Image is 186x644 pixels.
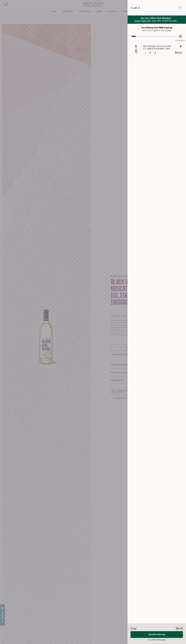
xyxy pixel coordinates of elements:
h2: Cart • [131,4,140,11]
a: Black Girl Magic Moscato Frizzanté California NV [131,51,141,54]
a: Sign up [142,20,149,22]
span: $14.99 [176,627,183,630]
span: or to save 10% on [DATE] order. [135,17,177,22]
span: 11 [147,27,149,29]
span: $14.99 [175,51,182,54]
button: Quantity Warning [131,631,183,638]
div: Or continue shopping [131,638,183,641]
a: Black Girl Magic Moscato Frizzanté [US_STATE] [GEOGRAPHIC_DATA] [143,45,177,50]
strong: Are you a Wine Club Member? [141,17,172,19]
strong: You're away from FREE shipping! [141,27,172,29]
span: 1 [139,5,140,10]
a: Login [135,20,140,22]
div: Total [131,627,136,631]
em: (SHE CAN not eligible for free shipping) [143,30,171,31]
div: Free Shipping [174,37,186,41]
